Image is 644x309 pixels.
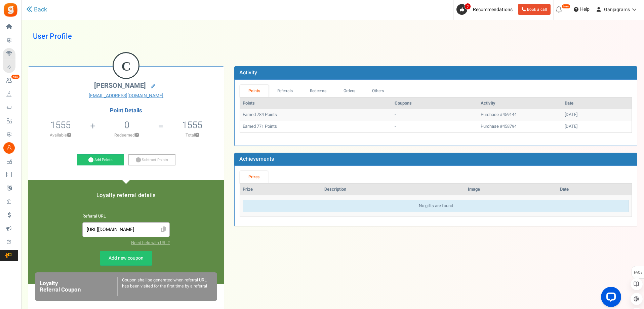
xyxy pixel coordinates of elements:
[3,75,18,86] a: New
[565,112,629,118] div: [DATE]
[35,192,217,198] h5: Loyalty referral details
[478,98,562,109] th: Activity
[392,121,478,132] td: -
[77,154,124,166] a: Add Points
[114,53,138,79] figcaption: C
[135,133,139,138] button: ?
[240,85,269,97] a: Points
[465,3,471,10] span: 2
[571,4,592,15] a: Help
[240,184,321,195] th: Prize
[182,120,202,130] h5: 1555
[94,81,146,90] span: [PERSON_NAME]
[128,154,175,166] a: Subtract Points
[33,92,219,99] a: [EMAIL_ADDRESS][DOMAIN_NAME]
[473,6,513,13] span: Recommendations
[557,184,632,195] th: Date
[478,109,562,121] td: Purchase #459144
[322,184,465,195] th: Description
[456,4,515,15] a: 2 Recommendations
[565,123,629,130] div: [DATE]
[269,85,301,97] a: Referrals
[240,98,392,109] th: Points
[392,98,478,109] th: Coupons
[131,240,170,246] a: Need help with URL?
[28,108,224,114] h4: Point Details
[11,74,20,79] em: New
[124,120,129,130] h5: 0
[67,133,71,138] button: ?
[117,277,212,296] div: Coupon shall be generated when referral URL has been visited for the first time by a referral
[465,184,557,195] th: Image
[40,280,117,293] h6: Loyalty Referral Coupon
[239,69,257,77] b: Activity
[243,200,629,212] div: No gifts are found
[478,121,562,132] td: Purchase #458794
[3,2,18,17] img: Gratisfaction
[195,133,199,138] button: ?
[50,118,71,132] span: 1555
[562,4,570,9] em: New
[158,224,169,236] span: Click to Copy
[240,121,392,132] td: Earned 771 Points
[392,109,478,121] td: -
[82,214,170,219] h6: Referral URL
[240,171,268,183] a: Prizes
[562,98,632,109] th: Date
[240,109,392,121] td: Earned 784 Points
[604,6,630,13] span: Ganjagrams
[518,4,551,15] a: Book a call
[100,251,152,266] a: Add new coupon
[239,155,274,163] b: Achievements
[578,6,590,13] span: Help
[364,85,393,97] a: Others
[335,85,364,97] a: Orders
[164,132,220,138] p: Total
[301,85,335,97] a: Redeems
[96,132,157,138] p: Redeemed
[33,27,632,46] h1: User Profile
[32,132,89,138] p: Available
